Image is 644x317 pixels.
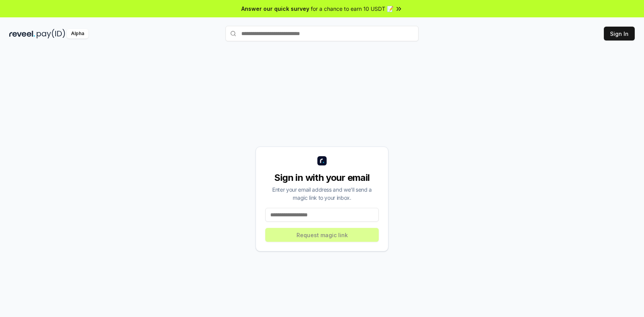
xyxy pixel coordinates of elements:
[265,172,379,184] div: Sign in with your email
[241,5,309,13] span: Answer our quick survey
[265,185,379,202] div: Enter your email address and we’ll send a magic link to your inbox.
[604,27,635,40] button: Sign In
[67,29,88,39] div: Alpha
[9,29,35,39] img: reveel_dark
[37,29,65,39] img: pay_id
[317,156,327,165] img: logo_small
[311,5,393,13] span: for a chance to earn 10 USDT 📝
